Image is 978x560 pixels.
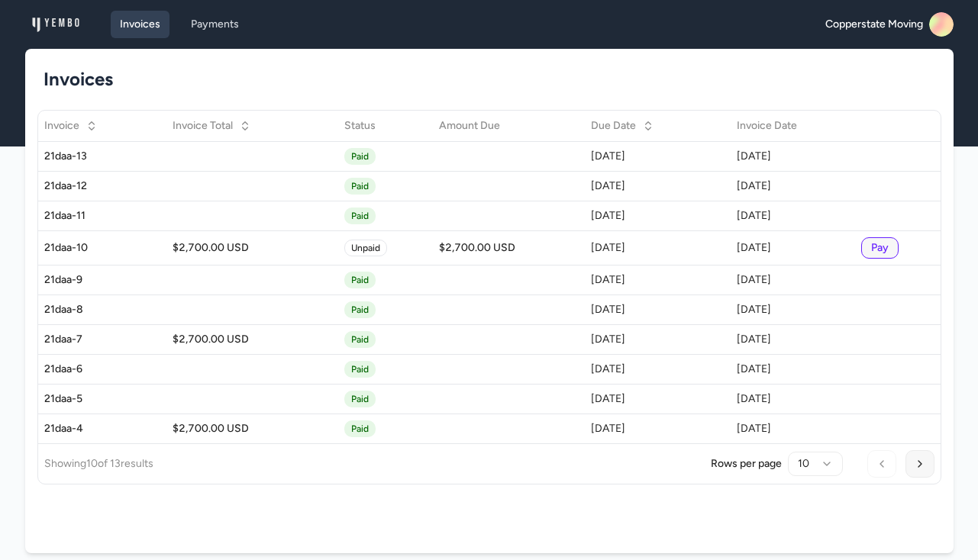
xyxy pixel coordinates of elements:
span: Paid [344,148,376,165]
div: $2,700.00 USD [173,421,332,436]
div: [DATE] [591,302,725,317]
div: [DATE] [591,208,725,224]
div: 21daa-6 [44,362,160,377]
button: Invoice Total [163,114,260,138]
span: Paid [344,391,376,407]
div: 21daa-7 [44,332,160,347]
div: [DATE] [737,421,849,436]
button: Due Date [582,114,663,138]
div: $2,700.00 USD [173,332,332,347]
span: Paid [344,331,376,348]
button: Pay [861,237,899,259]
div: $2,700.00 USD [173,240,332,256]
div: [DATE] [591,272,725,288]
span: Paid [344,178,376,195]
div: 21daa-9 [44,272,160,288]
img: logo_1739579967.png [31,12,80,37]
span: Paid [344,208,376,224]
div: [DATE] [737,149,849,164]
div: [DATE] [737,208,849,224]
span: Paid [344,301,376,318]
span: Invoice [44,118,79,134]
span: Paid [344,420,376,437]
div: 21daa-8 [44,302,160,317]
th: Amount Due [433,111,585,141]
div: [DATE] [737,362,849,377]
div: [DATE] [591,362,725,377]
span: Paid [344,361,376,378]
div: [DATE] [737,302,849,317]
span: Due Date [591,118,636,134]
button: Invoice [35,114,107,138]
a: Invoices [111,11,169,38]
th: Status [338,111,433,141]
div: [DATE] [591,240,725,256]
div: [DATE] [737,332,849,347]
div: [DATE] [737,240,849,256]
div: $2,700.00 USD [439,240,579,256]
div: [DATE] [737,391,849,407]
div: [DATE] [591,421,725,436]
p: Showing 10 of 13 results [44,456,153,471]
div: [DATE] [591,391,725,407]
div: 21daa-10 [44,240,160,256]
a: Payments [182,11,248,38]
th: Invoice Date [731,111,855,141]
div: 21daa-13 [44,149,160,164]
div: [DATE] [737,272,849,288]
h1: Invoices [44,67,923,92]
div: 21daa-4 [44,421,160,436]
div: 21daa-12 [44,179,160,194]
a: Copperstate Moving [825,12,954,37]
div: [DATE] [591,179,725,194]
span: Invoice Total [173,118,233,134]
div: [DATE] [737,179,849,194]
div: [DATE] [591,149,725,164]
span: Paid [344,272,376,288]
span: Copperstate Moving [825,17,923,32]
div: [DATE] [591,332,725,347]
div: 21daa-11 [44,208,160,224]
div: 21daa-5 [44,391,160,407]
p: Rows per page [711,456,782,471]
span: Unpaid [344,240,387,256]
